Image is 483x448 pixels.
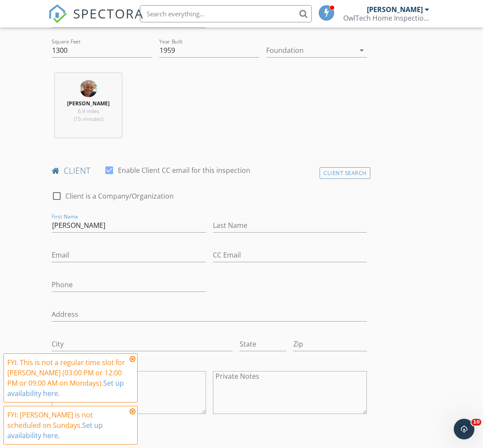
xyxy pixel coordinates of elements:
[140,5,312,22] input: Search everything...
[357,45,367,55] i: arrow_drop_down
[73,4,144,22] span: SPECTORA
[7,410,127,441] div: FYI: [PERSON_NAME] is not scheduled on Sundays.
[118,166,250,175] label: Enable Client CC email for this inspection
[65,192,174,200] label: Client is a Company/Organization
[52,165,367,176] h4: client
[67,100,110,107] strong: [PERSON_NAME]
[454,419,474,439] iframe: Intercom live chat
[74,115,103,123] span: (15 minutes)
[367,5,423,14] div: [PERSON_NAME]
[78,107,99,115] span: 6.9 miles
[471,419,481,426] span: 10
[48,4,67,23] img: The Best Home Inspection Software - Spectora
[48,12,144,30] a: SPECTORA
[343,14,429,22] div: OwlTech Home Inspections, Inc.
[320,167,370,179] div: Client Search
[7,357,127,399] div: FYI: This is not a regular time slot for [PERSON_NAME] (03:00 PM or 12:00 PM or 09:00 AM on Monda...
[80,80,97,97] img: jesus_image.jpg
